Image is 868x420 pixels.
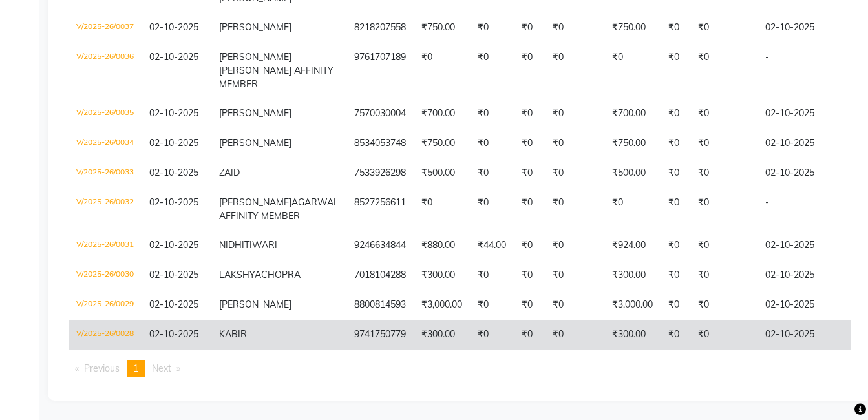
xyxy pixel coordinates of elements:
[545,231,604,260] td: ₹0
[84,362,120,374] span: Previous
[219,239,244,251] span: NIDHI
[757,260,857,290] td: 02-10-2025
[346,129,414,158] td: 8534053748
[219,137,291,149] span: [PERSON_NAME]
[545,129,604,158] td: ₹0
[514,320,545,350] td: ₹0
[604,99,661,129] td: ₹700.00
[149,239,198,251] span: 02-10-2025
[346,290,414,320] td: 8800814593
[545,43,604,99] td: ₹0
[219,21,291,33] span: [PERSON_NAME]
[690,290,757,320] td: ₹0
[545,290,604,320] td: ₹0
[414,129,470,158] td: ₹750.00
[514,43,545,99] td: ₹0
[219,269,261,280] span: LAKSHYA
[69,360,851,377] nav: Pagination
[757,13,857,43] td: 02-10-2025
[244,239,277,251] span: TIWARI
[219,328,247,340] span: KABIR
[470,188,514,231] td: ₹0
[514,290,545,320] td: ₹0
[661,13,690,43] td: ₹0
[757,99,857,129] td: 02-10-2025
[69,260,142,290] td: V/2025-26/0030
[149,269,198,280] span: 02-10-2025
[757,290,857,320] td: 02-10-2025
[604,188,661,231] td: ₹0
[757,43,857,99] td: -
[470,290,514,320] td: ₹0
[152,362,171,374] span: Next
[604,158,661,188] td: ₹500.00
[690,231,757,260] td: ₹0
[757,231,857,260] td: 02-10-2025
[690,158,757,188] td: ₹0
[690,188,757,231] td: ₹0
[346,158,414,188] td: 7533926298
[514,99,545,129] td: ₹0
[69,320,142,350] td: V/2025-26/0028
[149,137,198,149] span: 02-10-2025
[661,43,690,99] td: ₹0
[69,43,142,99] td: V/2025-26/0036
[514,231,545,260] td: ₹0
[757,129,857,158] td: 02-10-2025
[690,43,757,99] td: ₹0
[604,43,661,99] td: ₹0
[514,158,545,188] td: ₹0
[545,13,604,43] td: ₹0
[604,290,661,320] td: ₹3,000.00
[414,260,470,290] td: ₹300.00
[69,231,142,260] td: V/2025-26/0031
[690,13,757,43] td: ₹0
[346,188,414,231] td: 8527256611
[514,13,545,43] td: ₹0
[414,290,470,320] td: ₹3,000.00
[690,129,757,158] td: ₹0
[661,260,690,290] td: ₹0
[545,158,604,188] td: ₹0
[69,99,142,129] td: V/2025-26/0035
[604,320,661,350] td: ₹300.00
[690,320,757,350] td: ₹0
[661,158,690,188] td: ₹0
[545,99,604,129] td: ₹0
[514,260,545,290] td: ₹0
[690,260,757,290] td: ₹0
[69,129,142,158] td: V/2025-26/0034
[414,43,470,99] td: ₹0
[149,167,198,178] span: 02-10-2025
[69,290,142,320] td: V/2025-26/0029
[604,129,661,158] td: ₹750.00
[757,158,857,188] td: 02-10-2025
[604,260,661,290] td: ₹300.00
[219,51,291,63] span: [PERSON_NAME]
[219,196,339,222] span: AGARWAL AFFINITY MEMBER
[661,290,690,320] td: ₹0
[346,260,414,290] td: 7018104288
[346,231,414,260] td: 9246634844
[219,196,291,208] span: [PERSON_NAME]
[69,158,142,188] td: V/2025-26/0033
[149,107,198,119] span: 02-10-2025
[414,320,470,350] td: ₹300.00
[545,320,604,350] td: ₹0
[661,231,690,260] td: ₹0
[470,129,514,158] td: ₹0
[661,188,690,231] td: ₹0
[219,299,291,310] span: [PERSON_NAME]
[261,269,301,280] span: CHOPRA
[470,13,514,43] td: ₹0
[470,158,514,188] td: ₹0
[219,65,333,90] span: [PERSON_NAME] AFFINITY MEMBER
[604,231,661,260] td: ₹924.00
[545,260,604,290] td: ₹0
[149,51,198,63] span: 02-10-2025
[545,188,604,231] td: ₹0
[470,99,514,129] td: ₹0
[149,328,198,340] span: 02-10-2025
[133,362,138,374] span: 1
[470,260,514,290] td: ₹0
